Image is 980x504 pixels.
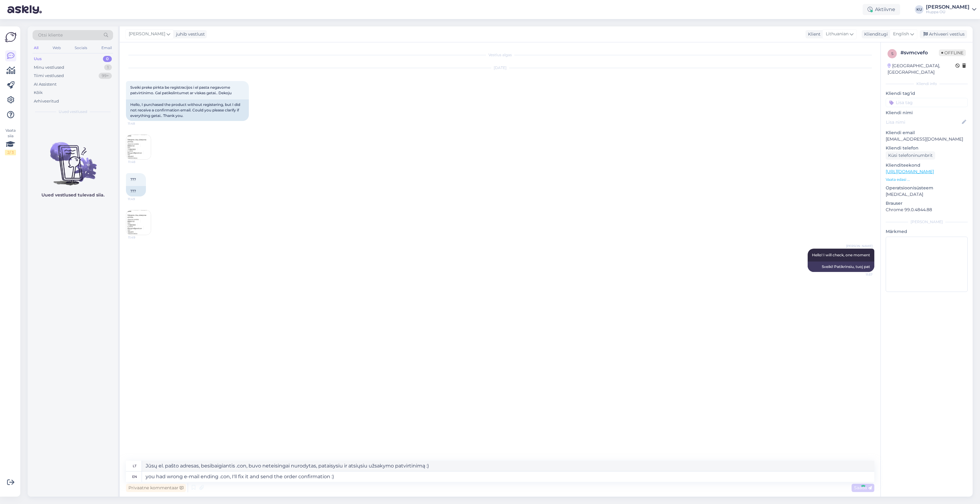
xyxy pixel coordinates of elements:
div: Vaata siia [5,128,16,155]
div: Huppa OÜ [926,10,970,14]
p: Kliendi tag'id [886,90,968,97]
div: [PERSON_NAME] [886,219,968,225]
div: Uus [34,56,42,62]
div: Tiimi vestlused [34,73,64,79]
div: Email [100,44,113,52]
div: Sveiki! Patikrinsiu, tuoj pat [808,262,874,272]
span: Offline [939,49,966,56]
img: No chats [28,131,118,186]
div: [GEOGRAPHIC_DATA], [GEOGRAPHIC_DATA] [888,63,955,76]
div: Arhiveeri vestlus [920,30,967,38]
div: [PERSON_NAME] [926,5,970,10]
input: Lisa tag [886,98,968,107]
span: 11:49 [128,235,151,240]
div: Web [51,44,62,52]
a: [URL][DOMAIN_NAME] [886,169,934,174]
div: Kõik [34,90,43,96]
p: Kliendi telefon [886,145,968,151]
p: Kliendi nimi [886,110,968,116]
div: juhib vestlust [174,31,205,37]
div: Küsi telefoninumbrit [886,151,935,160]
div: Minu vestlused [34,64,64,71]
span: English [893,31,909,37]
div: Arhiveeritud [34,98,59,104]
div: All [33,44,40,52]
p: [EMAIL_ADDRESS][DOMAIN_NAME] [886,136,968,142]
span: Lithuanian [826,31,849,37]
p: Brauser [886,200,968,207]
p: [MEDICAL_DATA] [886,191,968,198]
p: Vaata edasi ... [886,177,968,182]
div: [DATE] [126,65,874,71]
p: Märkmed [886,228,968,235]
span: 11:48 [128,121,151,126]
input: Lisa nimi [886,119,961,126]
span: Sveiki preke pirkta be registracijos i el pasta negavome patvirtinimo. Gal patikslintumet ar visk... [130,85,232,95]
span: Otsi kliente [38,32,63,38]
a: [PERSON_NAME]Huppa OÜ [926,5,976,14]
span: 11:49 [128,197,151,201]
div: 0 [103,56,112,62]
div: 2 / 3 [5,150,16,155]
div: ??? [126,186,146,196]
p: Operatsioonisüsteem [886,185,968,191]
span: [PERSON_NAME] [129,31,165,37]
div: Hello, I purchased the product without registering, but I did not receive a confirmation email. C... [126,99,249,121]
div: 1 [104,64,112,71]
img: Attachment [126,210,151,235]
div: KU [915,5,923,14]
span: Hello! I will check, one moment [812,253,870,257]
span: Uued vestlused [59,109,87,114]
div: Kliendi info [886,81,968,87]
img: Askly Logo [5,31,17,43]
span: [PERSON_NAME] [846,244,872,248]
img: Attachment [126,135,151,159]
div: Socials [73,44,88,52]
div: # svmcvefo [900,49,939,56]
div: Vestlus algas [126,52,874,58]
p: Kliendi email [886,130,968,136]
p: Chrome 99.0.4844.88 [886,207,968,213]
div: Klient [806,31,821,37]
div: Klienditugi [862,31,888,37]
span: 11:57 [849,272,872,277]
span: s [891,51,893,56]
div: Aktiivne [863,4,900,15]
div: 99+ [99,73,112,79]
p: Uued vestlused tulevad siia. [41,192,104,198]
p: Klienditeekond [886,162,968,169]
span: ??? [130,177,136,182]
div: AI Assistent [34,81,57,87]
span: 11:48 [128,160,151,164]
